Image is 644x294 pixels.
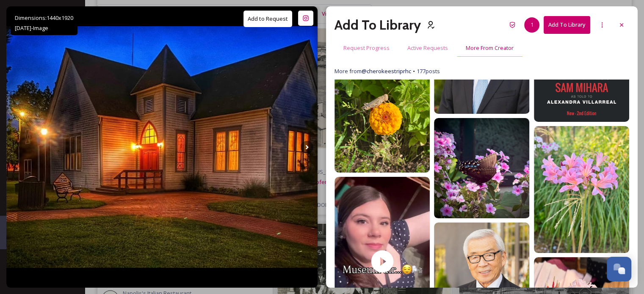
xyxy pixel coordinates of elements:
[243,11,292,27] button: Add to Request
[343,44,390,52] span: Request Progress
[544,16,590,33] button: Add To Library
[11,224,310,282] span: We had so much fun in the sun at History Alive! on the [GEOGRAPHIC_DATA] [DATE], and we hope you ...
[29,211,89,217] span: Posted 22 days ago
[466,44,514,52] span: More From Creator
[29,201,89,211] span: @ cherokeestriprhc
[417,67,440,75] span: 177 posts
[15,14,73,22] span: Dimensions: 1440 x 1920
[534,126,629,253] img: 18087214387773621.jpg
[15,24,48,32] span: [DATE] - Image
[607,257,631,281] button: Open Chat
[434,118,529,218] img: 18054128363456016.jpg
[334,67,411,75] span: More from
[29,201,89,211] a: @cherokeestriprhc
[6,26,318,267] img: We had so much fun in the sun at History Alive! on the Cherokee Strip yesterday, and we hope you ...
[288,205,313,213] a: View Post
[334,54,430,173] img: 18312334273241563.jpg
[334,15,421,35] h2: Add To Library
[11,203,24,215] img: 118003916_349170019449123_869157873506163630_n.jpg
[362,67,411,75] a: @cherokeestriprhc
[531,21,533,29] span: 1
[407,44,448,52] span: Active Requests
